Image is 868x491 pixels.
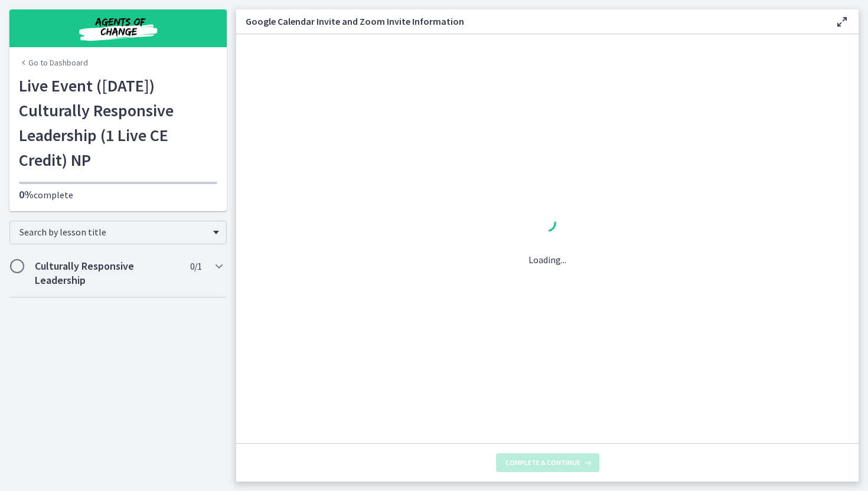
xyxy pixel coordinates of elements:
span: 0 / 1 [190,259,201,273]
h2: Culturally Responsive Leadership [35,259,179,287]
button: Complete & continue [496,453,599,472]
h1: Live Event ([DATE]) Culturally Responsive Leadership (1 Live CE Credit) NP [19,73,217,172]
p: complete [19,188,217,202]
div: 1 [528,211,566,238]
div: Search by lesson title [9,221,227,244]
span: Complete & continue [505,458,580,467]
img: Agents of Change Social Work Test Prep [47,14,189,42]
a: Go to Dashboard [19,57,88,68]
span: Search by lesson title [19,226,207,238]
p: Loading... [528,253,566,267]
h3: Google Calendar Invite and Zoom Invite Information [246,14,816,28]
span: 0% [19,188,34,201]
